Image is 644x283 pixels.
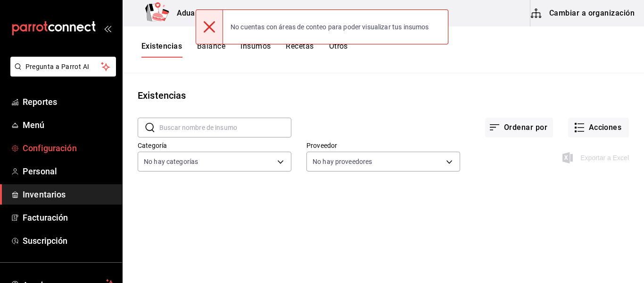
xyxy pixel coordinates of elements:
span: Facturación [23,211,115,224]
span: Pregunta a Parrot AI [25,62,101,72]
span: Menú [23,119,115,131]
span: Configuración [23,142,115,154]
button: Pregunta a Parrot AI [10,57,116,77]
a: Pregunta a Parrot AI [7,69,116,78]
button: Recetas [286,42,314,58]
button: Existencias [141,42,182,58]
span: Reportes [23,95,115,108]
div: Existencias [138,88,186,103]
label: Proveedor [306,142,460,149]
span: No hay categorías [144,157,198,166]
button: Insumos [240,42,271,58]
button: Balance [197,42,225,58]
button: Ordenar por [485,118,553,137]
span: Personal [23,165,115,178]
span: Inventarios [23,188,115,201]
div: navigation tabs [141,42,348,58]
button: Otros [329,42,348,58]
span: No hay proveedores [313,157,372,166]
input: Buscar nombre de insumo [159,118,291,137]
label: Categoría [138,142,291,149]
h3: Aduana Café (BCS) [169,8,244,19]
button: Acciones [568,118,629,137]
div: No cuentas con áreas de conteo para poder visualizar tus insumos [223,17,437,37]
button: open_drawer_menu [104,25,111,32]
span: Suscripción [23,234,115,247]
